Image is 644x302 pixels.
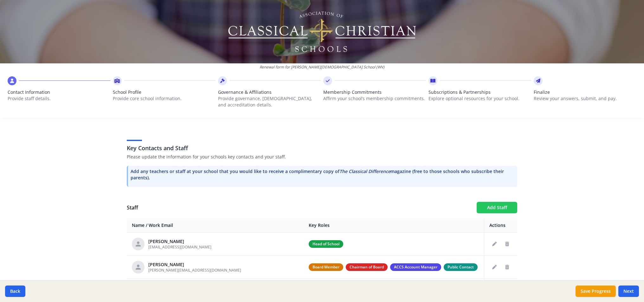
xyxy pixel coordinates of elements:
button: Save Progress [576,286,616,297]
span: Subscriptions & Partnerships [428,89,531,95]
span: Contact Information [8,89,110,95]
p: Provide core school information. [113,95,216,102]
p: Review your answers, submit, and pay. [534,95,636,102]
span: [PERSON_NAME][EMAIL_ADDRESS][DOMAIN_NAME] [148,267,241,273]
button: Add Staff [477,202,517,213]
span: Head of School [309,240,343,248]
th: Name / Work Email [127,218,304,233]
p: Add any teachers or staff at your school that you would like to receive a complimentary copy of m... [131,168,515,181]
div: [PERSON_NAME] [148,261,241,268]
h3: Key Contacts and Staff [127,144,517,152]
p: Provide governance, [DEMOGRAPHIC_DATA], and accreditation details. [218,95,321,108]
p: Please update the information for your schools key contacts and your staff. [127,154,517,160]
span: Governance & Affiliations [218,89,321,95]
button: Edit staff [489,239,499,249]
button: Edit staff [489,262,499,272]
span: Membership Commitments [323,89,426,95]
th: Key Roles [304,218,484,233]
button: Next [618,286,639,297]
span: Board Member [309,263,343,271]
div: [PERSON_NAME] [148,238,211,245]
th: Actions [484,218,518,233]
span: Public Contact [444,263,478,271]
p: Provide staff details. [8,95,110,102]
button: Delete staff [502,262,512,272]
button: Delete staff [502,239,512,249]
span: [EMAIL_ADDRESS][DOMAIN_NAME] [148,244,211,250]
p: Explore optional resources for your school. [428,95,531,102]
span: Chairman of Board [346,263,388,271]
i: The Classical Difference [339,168,390,174]
img: Logo [227,10,417,54]
span: Finalize [534,89,636,95]
p: Affirm your school’s membership commitments. [323,95,426,102]
button: Back [5,286,25,297]
span: School Profile [113,89,216,95]
span: ACCS Account Manager [390,263,441,271]
h1: Staff [127,204,472,211]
